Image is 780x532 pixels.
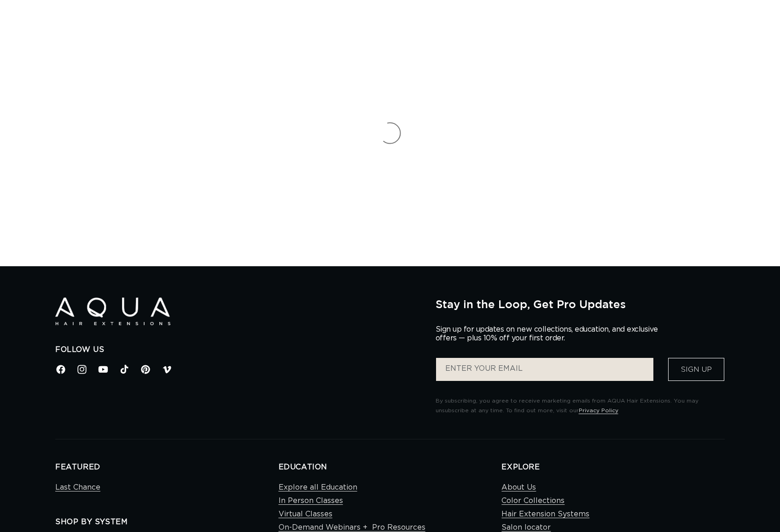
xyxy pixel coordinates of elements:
input: ENTER YOUR EMAIL [436,358,653,381]
h2: SHOP BY SYSTEM [55,517,279,527]
img: Aqua Hair Extensions [55,298,170,326]
a: Explore all Education [279,481,357,494]
button: Sign Up [668,358,724,381]
a: About Us [501,481,536,494]
p: Sign up for updates on new collections, education, and exclusive offers — plus 10% off your first... [436,325,666,343]
a: Hair Extension Systems [501,508,589,521]
a: Privacy Policy [579,408,618,413]
h2: FEATURED [55,462,279,472]
h2: EXPLORE [501,462,725,472]
h2: EDUCATION [279,462,502,472]
a: In Person Classes [279,494,343,508]
a: Virtual Classes [279,508,332,521]
h2: Stay in the Loop, Get Pro Updates [436,298,725,310]
h2: Follow Us [55,345,422,355]
p: By subscribing, you agree to receive marketing emails from AQUA Hair Extensions. You may unsubscr... [436,396,725,416]
a: Color Collections [501,494,565,508]
a: Last Chance [55,481,100,494]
